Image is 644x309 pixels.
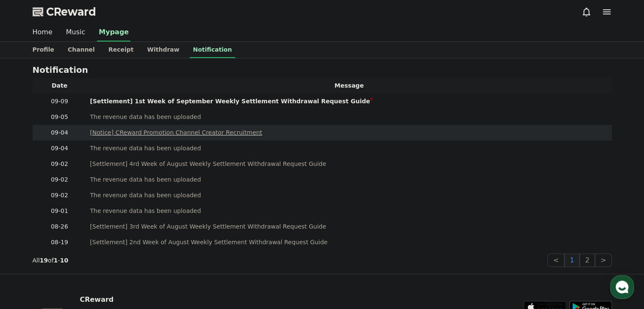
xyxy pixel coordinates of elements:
a: [Settlement] 4rd Week of August Weekly Settlement Withdrawal Request Guide [90,160,608,168]
a: The revenue data has been uploaded [90,175,608,184]
h4: Notification [33,65,88,74]
strong: 19 [40,257,48,264]
p: 09-02 [36,175,83,184]
button: > [595,254,611,267]
strong: 1 [54,257,58,264]
a: The revenue data has been uploaded [90,113,608,121]
a: [Settlement] 2nd Week of August Weekly Settlement Withdrawal Request Guide [90,238,608,247]
a: Music [59,24,92,41]
p: 09-02 [36,160,83,168]
a: [Notice] CReward Promotion Channel Creator Recruitment [90,128,608,137]
span: Settings [125,251,146,258]
div: [Settlement] 1st Week of September Weekly Settlement Withdrawal Request Guide [90,97,370,106]
p: 09-09 [36,97,83,106]
p: 09-01 [36,207,83,215]
p: 08-19 [36,238,83,247]
p: 09-04 [36,144,83,153]
a: The revenue data has been uploaded [90,207,608,215]
a: Channel [61,42,102,58]
span: Home [22,251,36,258]
span: CReward [46,5,96,19]
p: 09-02 [36,191,83,200]
a: Notification [190,42,235,58]
a: Mypage [97,24,130,41]
th: Date [33,78,87,94]
a: CReward [33,5,96,19]
a: Settings [109,239,163,260]
p: CReward [80,295,221,305]
p: 09-05 [36,113,83,121]
a: Withdraw [140,42,186,58]
strong: 10 [60,257,68,264]
button: 2 [580,254,595,267]
button: < [547,254,564,267]
p: All of - [33,256,69,265]
a: [Settlement] 3rd Week of August Weekly Settlement Withdrawal Request Guide [90,222,608,231]
button: 1 [564,254,580,267]
a: The revenue data has been uploaded [90,144,608,153]
p: 08-26 [36,222,83,231]
th: Message [87,78,612,94]
span: Messages [70,252,95,259]
a: [Settlement] 1st Week of September Weekly Settlement Withdrawal Request Guide [90,97,608,106]
p: 09-04 [36,128,83,137]
a: Home [3,239,56,260]
a: Receipt [102,42,141,58]
a: Profile [26,42,61,58]
a: Messages [56,239,109,260]
a: The revenue data has been uploaded [90,191,608,200]
a: Home [26,24,59,41]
